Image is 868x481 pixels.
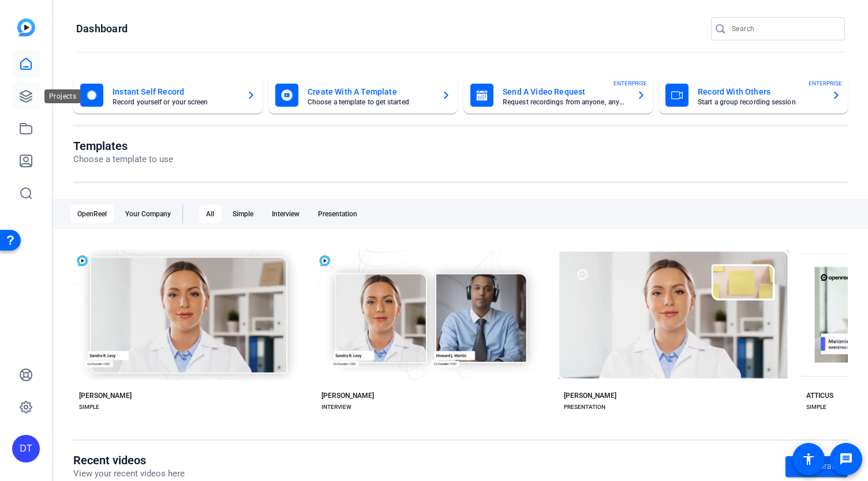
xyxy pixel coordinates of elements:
mat-card-title: Send A Video Request [503,85,627,99]
button: Instant Self RecordRecord yourself or your screen [73,77,263,114]
div: [PERSON_NAME] [321,391,374,400]
div: SIMPLE [806,403,826,412]
div: SIMPLE [79,403,99,412]
mat-card-subtitle: Record yourself or your screen [113,99,237,106]
div: OpenReel [70,205,114,223]
p: Choose a template to use [73,153,173,166]
button: Create With A TemplateChoose a template to get started [268,77,458,114]
mat-card-title: Record With Others [698,85,822,99]
div: DT [12,435,40,463]
div: INTERVIEW [321,403,351,412]
button: Record With OthersStart a group recording sessionENTERPRISE [659,77,848,114]
h1: Templates [73,139,173,153]
div: All [199,205,221,223]
button: Send A Video RequestRequest recordings from anyone, anywhereENTERPRISE [463,77,653,114]
a: Go to library [785,456,848,477]
mat-card-subtitle: Request recordings from anyone, anywhere [503,99,627,106]
h1: Dashboard [76,22,128,36]
div: ATTICUS [806,391,833,400]
span: ENTERPRISE [613,79,647,88]
mat-icon: message [839,452,853,466]
mat-icon: accessibility [802,452,815,466]
div: [PERSON_NAME] [564,391,616,400]
div: Simple [226,205,260,223]
div: Your Company [118,205,178,223]
div: PRESENTATION [564,403,605,412]
input: Search [732,22,836,36]
p: View your recent videos here [73,467,185,480]
div: Presentation [311,205,364,223]
h1: Recent videos [73,453,185,467]
mat-card-title: Instant Self Record [113,85,237,99]
mat-card-title: Create With A Template [308,85,432,99]
img: blue-gradient.svg [17,18,35,36]
div: [PERSON_NAME] [79,391,132,400]
mat-card-subtitle: Start a group recording session [698,99,822,106]
div: Projects [44,89,81,103]
mat-card-subtitle: Choose a template to get started [308,99,432,106]
span: ENTERPRISE [809,79,842,88]
div: Interview [265,205,306,223]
